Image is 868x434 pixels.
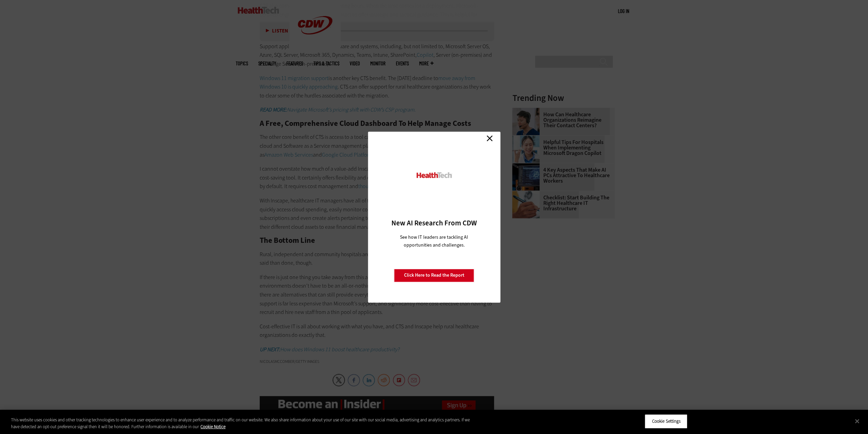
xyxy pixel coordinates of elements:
[645,414,687,429] button: Cookie Settings
[850,413,865,429] button: Close
[415,172,453,179] img: HealthTech_0.png
[11,417,477,430] div: This website uses cookies and other tracking technologies to enhance user experience and to analy...
[200,424,225,430] a: More information about your privacy
[394,269,474,282] a: Click Here to Read the Report
[392,233,476,249] p: See how IT leaders are tackling AI opportunities and challenges.
[484,133,495,144] a: Close
[380,218,488,228] h3: New AI Research From CDW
